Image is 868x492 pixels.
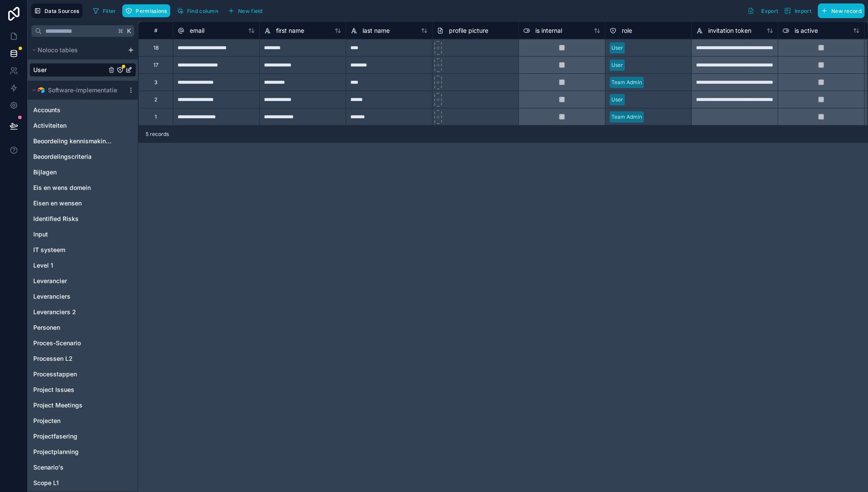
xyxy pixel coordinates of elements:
button: New record [818,3,865,18]
div: Team Admin [611,113,642,121]
span: role [622,26,632,35]
span: last name [362,26,390,35]
div: 2 [154,96,157,103]
span: profile picture [449,26,488,35]
button: Filter [89,4,119,17]
button: New field [225,4,266,17]
a: Permissions [122,4,173,17]
span: is active [795,26,818,35]
span: invitation token [708,26,751,35]
span: New record [831,8,862,14]
span: New field [238,8,263,14]
div: 18 [153,44,159,51]
span: is internal [535,26,562,35]
span: Find column [187,8,218,14]
div: 1 [155,114,157,120]
div: Team Admin [611,79,642,86]
div: 17 [153,62,159,69]
div: 3 [154,79,157,86]
span: K [126,28,132,34]
span: Permissions [136,8,167,14]
button: Export [744,3,781,18]
span: email [190,26,204,35]
button: Find column [174,4,221,17]
div: # [145,27,166,34]
span: Export [761,8,778,14]
div: User [611,61,623,69]
div: User [611,96,623,104]
span: Import [795,8,811,14]
span: 5 records [146,131,169,138]
a: New record [814,3,865,18]
span: first name [276,26,304,35]
span: Filter [103,8,116,14]
span: Data Sources [45,8,79,14]
button: Data Sources [31,3,83,18]
div: User [611,44,623,52]
button: Import [781,3,814,18]
button: Permissions [122,4,170,17]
